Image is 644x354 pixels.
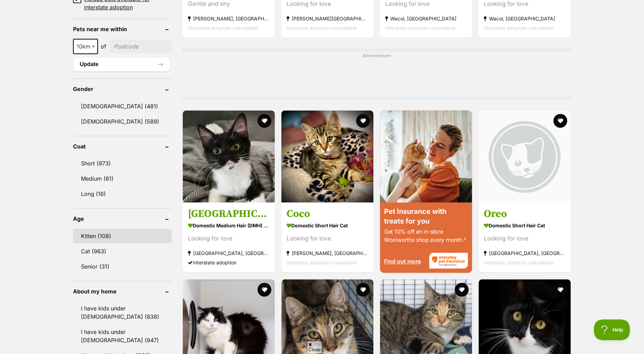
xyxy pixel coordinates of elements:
strong: [GEOGRAPHIC_DATA], [GEOGRAPHIC_DATA] [484,249,565,258]
a: [GEOGRAPHIC_DATA] Domestic Medium Hair (DMH) Cat Looking for love [GEOGRAPHIC_DATA], [GEOGRAPHIC_... [183,202,275,273]
strong: [PERSON_NAME], [GEOGRAPHIC_DATA] [287,249,368,258]
span: Close [307,341,322,353]
button: favourite [356,283,370,297]
span: 10km [73,39,98,54]
span: Interstate adoption unavailable [188,25,258,31]
strong: [PERSON_NAME], [GEOGRAPHIC_DATA] [188,14,270,23]
a: I have kids under [DEMOGRAPHIC_DATA] (947) [73,325,172,347]
strong: Domestic Short Hair Cat [287,221,368,231]
button: favourite [553,283,567,297]
div: Advertisement [182,49,571,99]
a: I have kids under [DEMOGRAPHIC_DATA] (838) [73,301,172,324]
div: Looking for love [287,234,368,244]
img: Florence - Domestic Medium Hair (DMH) Cat [183,110,275,202]
strong: Wacol, [GEOGRAPHIC_DATA] [484,14,565,23]
a: Cat (963) [73,244,172,258]
a: Kitten (108) [73,229,172,243]
span: of [101,42,106,51]
button: favourite [257,283,271,297]
header: About my home [73,288,172,294]
span: Interstate adoption unavailable [484,25,554,31]
strong: [PERSON_NAME][GEOGRAPHIC_DATA], [GEOGRAPHIC_DATA] [287,14,368,23]
strong: [GEOGRAPHIC_DATA], [GEOGRAPHIC_DATA] [188,249,270,258]
div: Looking for love [188,234,270,244]
header: Age [73,216,172,222]
strong: Wacol, [GEOGRAPHIC_DATA] [385,14,467,23]
button: favourite [455,283,469,297]
span: Interstate adoption unavailable [287,260,357,266]
header: Pets near me within [73,26,172,32]
div: Interstate adoption [188,258,270,267]
a: Coco Domestic Short Hair Cat Looking for love [PERSON_NAME], [GEOGRAPHIC_DATA] Interstate adoptio... [281,202,373,273]
a: [DEMOGRAPHIC_DATA] (481) [73,99,172,114]
span: Interstate adoption unavailable [287,25,357,31]
button: Update [73,57,170,71]
img: Coco - Domestic Short Hair Cat [281,110,373,202]
a: Senior (31) [73,259,172,274]
input: postcode [109,40,172,53]
header: Coat [73,143,172,149]
a: Long (16) [73,187,172,201]
a: [DEMOGRAPHIC_DATA] (589) [73,114,172,129]
span: Interstate adoption unavailable [484,260,554,266]
a: Short (973) [73,156,172,171]
span: Interstate adoption unavailable [385,25,455,31]
iframe: Help Scout Beacon - Open [594,319,630,340]
strong: Domestic Medium Hair (DMH) Cat [188,221,270,231]
header: Gender [73,86,172,92]
button: favourite [553,114,567,128]
button: favourite [356,114,370,128]
a: Oreo Domestic Short Hair Cat Looking for love [GEOGRAPHIC_DATA], [GEOGRAPHIC_DATA] Interstate ado... [479,202,571,273]
button: favourite [257,114,271,128]
a: Medium (81) [73,171,172,186]
h3: Oreo [484,208,565,221]
h3: [GEOGRAPHIC_DATA] [188,208,270,221]
h3: Coco [287,208,368,221]
span: 10km [74,42,97,51]
strong: Domestic Short Hair Cat [484,221,565,231]
div: Looking for love [484,234,565,244]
